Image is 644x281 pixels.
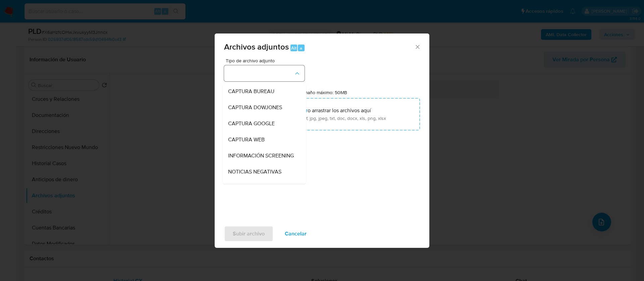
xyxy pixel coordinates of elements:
label: Tamaño máximo: 50MB [299,89,347,95]
span: Cancelar [285,226,307,241]
span: Archivos adjuntos [224,41,289,53]
span: INFORMACIÓN SCREENING [228,152,294,159]
span: Alt [291,45,297,51]
span: CAPTURA BUREAU [228,88,274,95]
button: Cancelar [276,226,315,242]
span: a [300,45,302,51]
span: Tipo de archivo adjunto [226,58,306,63]
button: Cerrar [414,44,420,50]
span: CAPTURA GOOGLE [228,120,275,127]
span: NOTICIAS NEGATIVAS [228,168,281,175]
span: CAPTURA WEB [228,136,265,143]
span: CAPTURA DOWJONES [228,104,282,111]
